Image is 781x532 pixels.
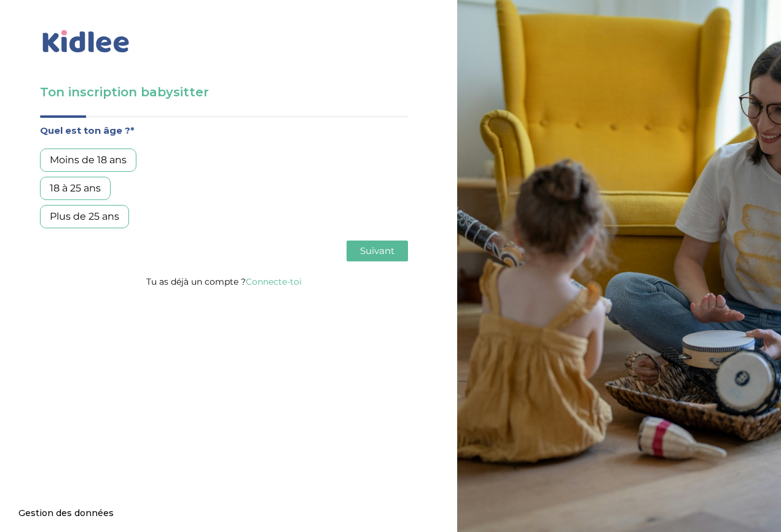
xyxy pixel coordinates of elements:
button: Suivant [347,241,408,261]
button: Gestion des données [11,501,121,526]
div: Plus de 25 ans [40,205,129,228]
a: Connecte-toi [246,276,302,287]
img: logo_kidlee_bleu [40,28,132,56]
div: Moins de 18 ans [40,148,136,172]
span: Suivant [360,245,394,256]
div: 18 à 25 ans [40,177,111,200]
p: Tu as déjà un compte ? [40,274,408,290]
h3: Ton inscription babysitter [40,83,408,101]
label: Quel est ton âge ?* [40,123,408,139]
span: Gestion des données [18,508,114,519]
button: Précédent [40,241,98,261]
